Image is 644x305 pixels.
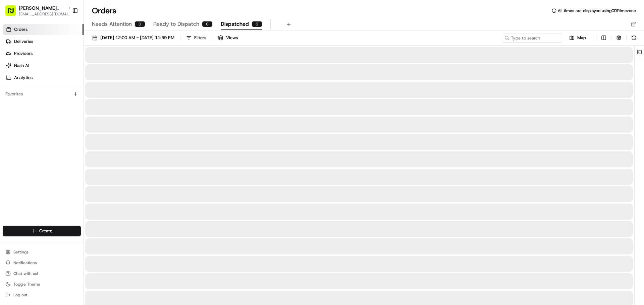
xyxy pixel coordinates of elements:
span: Deliveries [14,39,33,45]
button: Start new chat [114,66,122,74]
button: Log out [3,290,81,300]
button: [PERSON_NAME][GEOGRAPHIC_DATA] [19,5,65,11]
input: Type to search [502,33,562,43]
span: Views [226,35,238,41]
div: Favorites [3,89,81,99]
div: 0 [135,21,145,27]
button: [PERSON_NAME][GEOGRAPHIC_DATA][EMAIL_ADDRESS][DOMAIN_NAME] [3,3,69,19]
span: [DATE] [96,122,110,127]
span: • [56,104,58,109]
span: Dispatched [221,20,249,28]
div: Past conversations [7,87,43,92]
span: Knowledge Base [13,150,51,156]
div: Start new chat [30,64,110,71]
p: Welcome 👋 [7,27,122,37]
span: Create [39,228,52,234]
button: [DATE] 12:00 AM - [DATE] 11:59 PM [89,33,177,43]
span: Toggle Theme [13,282,40,287]
button: Map [565,34,590,42]
span: Orders [14,26,28,32]
span: Analytics [14,75,33,81]
div: 6 [252,21,262,27]
input: Clear [17,43,111,50]
span: [PERSON_NAME] [21,104,54,109]
button: [EMAIL_ADDRESS][DOMAIN_NAME] [19,11,72,17]
img: 1736555255976-a54dd68f-1ca7-489b-9aae-adbdc363a1c4 [13,104,19,109]
img: 4920774857489_3d7f54699973ba98c624_72.jpg [14,64,26,76]
div: 0 [202,21,213,27]
img: Grace Nketiah [7,97,17,108]
span: API Documentation [63,150,108,156]
img: Nash [7,7,20,20]
a: Powered byPylon [47,166,81,171]
a: 📗Knowledge Base [4,147,54,159]
div: 💻 [57,150,62,156]
img: Snider Plaza [7,116,17,126]
span: All times are displayed using CDT timezone [558,8,636,13]
a: Providers [3,48,84,59]
h1: Orders [92,5,116,16]
span: Providers [14,51,33,57]
span: Settings [13,249,29,255]
span: Map [577,35,586,41]
span: Notifications [13,260,37,265]
a: Analytics [3,72,84,83]
button: Notifications [3,258,81,268]
span: Needs Attention [92,20,132,28]
button: See all [104,86,122,94]
span: Chat with us! [13,271,38,276]
button: Chat with us! [3,269,81,278]
span: • [93,122,95,127]
div: Filters [194,35,206,41]
a: Deliveries [3,36,84,47]
span: Pylon [67,166,81,171]
a: 💻API Documentation [54,147,110,159]
button: Refresh [629,33,639,43]
span: [DATE] [59,104,73,109]
a: Nash AI [3,60,84,71]
span: Ready to Dispatch [153,20,199,28]
button: Settings [3,247,81,257]
span: [PERSON_NAME][GEOGRAPHIC_DATA] [21,122,91,127]
button: Toggle Theme [3,280,81,289]
img: 1736555255976-a54dd68f-1ca7-489b-9aae-adbdc363a1c4 [7,64,19,76]
div: We're available if you need us! [30,71,92,76]
button: Filters [183,33,209,43]
a: Orders [3,24,84,35]
div: 📗 [7,150,12,156]
span: [DATE] 12:00 AM - [DATE] 11:59 PM [100,35,174,41]
button: Create [3,226,81,236]
span: Log out [13,292,27,298]
span: Nash AI [14,63,29,69]
button: Views [215,33,241,43]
